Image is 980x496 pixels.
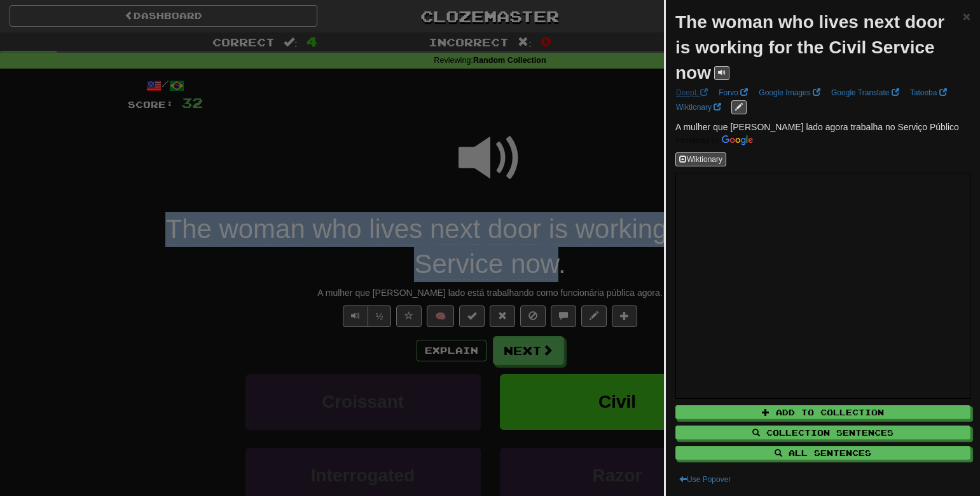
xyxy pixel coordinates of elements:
a: Google Translate [827,86,903,100]
button: Close [963,10,970,23]
button: Collection Sentences [675,426,970,439]
a: Tatoeba [906,86,951,100]
a: DeepL [672,86,712,100]
button: Wiktionary [675,152,726,166]
img: Color short [675,135,753,145]
button: All Sentences [675,446,970,460]
a: Google Images [755,86,824,100]
span: A mulher que [PERSON_NAME] lado agora trabalha no Serviço Público [675,122,959,132]
strong: The woman who lives next door is working for the Civil Service now [675,12,944,83]
button: Add to Collection [675,405,970,419]
button: Use Popover [675,473,735,486]
a: Forvo [715,86,752,100]
a: Wiktionary [672,100,725,114]
span: × [963,9,970,23]
button: edit links [731,100,747,114]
